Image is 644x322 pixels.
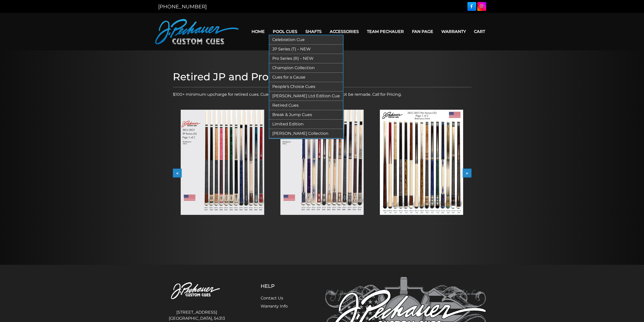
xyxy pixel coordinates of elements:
[269,101,343,110] a: Retired Cues
[261,283,300,289] h5: Help
[326,25,363,38] a: Accessories
[269,73,343,82] a: Cues for a Cause
[261,296,283,300] a: Contact Us
[173,71,471,83] h1: Retired JP and Pro Cues
[437,25,470,38] a: Warranty
[363,25,408,38] a: Team Pechauer
[408,25,437,38] a: Fan Page
[158,4,207,10] a: [PHONE_NUMBER]
[247,25,269,38] a: Home
[261,304,288,309] a: Warranty Info
[269,120,343,129] a: Limited Edition
[463,169,471,178] button: >
[269,82,343,91] a: People’s Choice Cues
[173,169,182,178] button: <
[470,25,489,38] a: Cart
[173,169,471,178] div: Carousel Navigation
[269,25,301,38] a: Pool Cues
[269,45,343,54] a: JP Series (T) – NEW
[158,277,236,305] img: Pechauer Custom Cues
[173,91,471,98] p: $100+ minimum upcharge for retired cues. Cues older than the 1998 Pro Series cannot be remade. Ca...
[301,25,326,38] a: Shafts
[155,19,239,44] img: Pechauer Custom Cues
[269,91,343,101] a: [PERSON_NAME] Ltd Edition Cue
[269,110,343,120] a: Break & Jump Cues
[269,63,343,73] a: Champion Collection
[269,54,343,63] a: Pro Series (R) – NEW
[269,35,343,45] a: Celebration Cue
[269,129,343,138] a: [PERSON_NAME] Collection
